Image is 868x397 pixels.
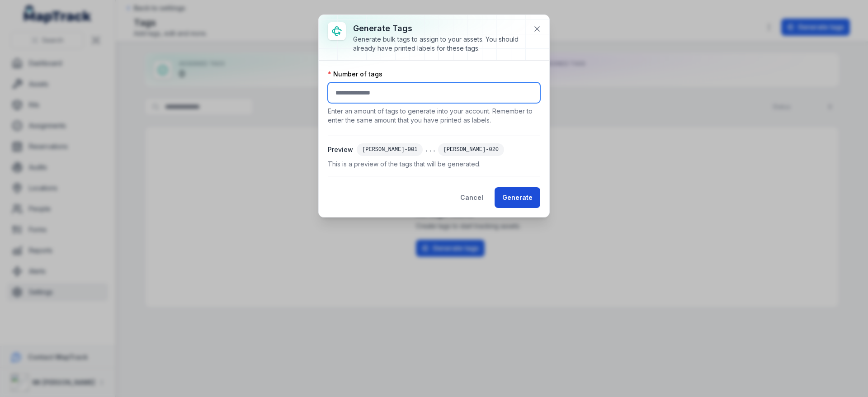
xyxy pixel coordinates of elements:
span: ... [425,145,436,154]
p: Enter an amount of tags to generate into your account. Remember to enter the same amount that you... [328,107,540,125]
span: This is a preview of the tags that will be generated. [328,160,540,169]
label: Number of tags [328,70,382,79]
button: Generate [495,187,540,208]
div: [PERSON_NAME]-020 [438,143,504,156]
h3: Generate tags [353,22,526,35]
span: Preview [328,145,357,154]
div: [PERSON_NAME]-001 [357,143,423,156]
button: Cancel [453,187,491,208]
div: Generate bulk tags to assign to your assets. You should already have printed labels for these tags. [353,35,526,53]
